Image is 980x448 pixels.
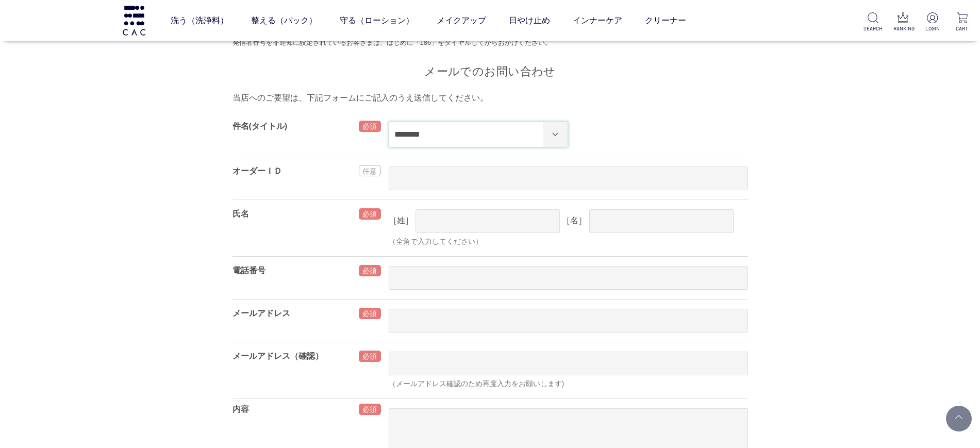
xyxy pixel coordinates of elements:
[232,64,748,79] h2: メールでのお問い合わせ
[389,236,748,247] div: （全角で入力してください）
[893,25,912,32] p: RANKING
[232,122,288,130] label: 件名(タイトル)
[251,6,317,35] a: 整える（パック）
[232,92,748,104] p: 当店へのご要望は、下記フォームにご記入のうえ送信してください。
[923,12,942,32] a: LOGIN
[121,6,147,35] img: logo
[232,209,249,218] label: 氏名
[863,12,883,32] a: SEARCH
[953,12,972,32] a: CART
[232,405,249,413] label: 内容
[893,12,912,32] a: RANKING
[863,25,883,32] p: SEARCH
[340,6,414,35] a: 守る（ローション）
[232,352,323,360] label: メールアドレス（確認）
[232,309,290,318] label: メールアドレス
[171,6,228,35] a: 洗う（洗浄料）
[437,6,486,35] a: メイクアップ
[645,6,686,35] a: クリーナー
[953,25,972,32] p: CART
[389,216,413,225] label: ［姓］
[232,167,282,175] label: オーダーＩＤ
[573,6,622,35] a: インナーケア
[923,25,942,32] p: LOGIN
[389,378,748,389] div: （メールアドレス確認のため再度入力をお願いします)
[232,266,265,275] label: 電話番号
[562,216,587,225] label: ［名］
[509,6,550,35] a: 日やけ止め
